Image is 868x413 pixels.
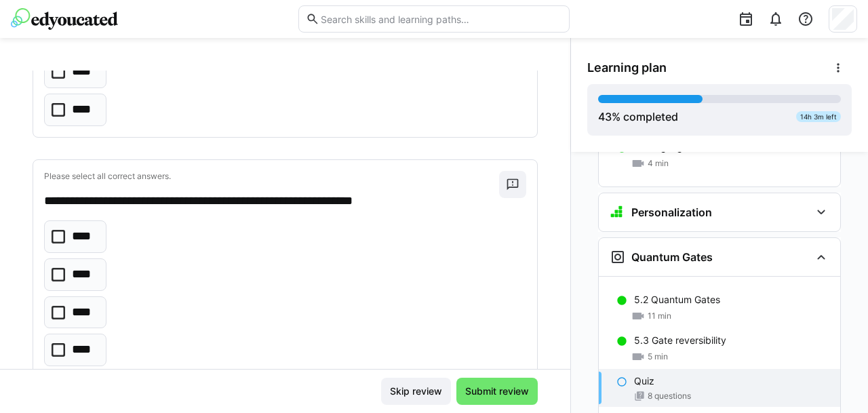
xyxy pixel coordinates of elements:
h3: Personalization [631,205,712,219]
h3: Quantum Gates [631,250,713,264]
span: 43 [598,110,612,123]
span: 5 min [648,351,668,362]
span: Learning plan [587,60,667,75]
div: % completed [598,109,678,125]
input: Search skills and learning paths… [319,13,562,25]
p: 5.3 Gate reversibility [634,334,726,347]
span: Submit review [463,385,531,398]
span: Skip review [388,385,444,398]
button: Submit review [456,378,538,405]
div: 14h 3m left [796,111,841,122]
p: Please select all correct answers. [44,171,499,182]
span: 4 min [648,158,669,169]
p: 5.2 Quantum Gates [634,293,720,307]
button: Skip review [381,378,451,405]
span: 11 min [648,311,671,321]
p: Quiz [634,374,654,388]
span: 8 questions [648,391,691,401]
